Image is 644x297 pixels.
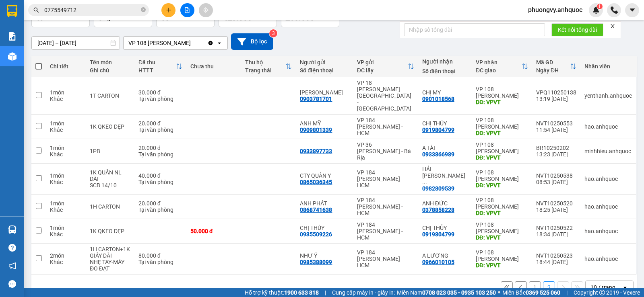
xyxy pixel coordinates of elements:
[138,120,182,127] div: 20.000 đ
[422,207,454,213] div: 0378858228
[476,262,528,268] div: DĐ: VPVT
[36,12,45,22] span: 17
[558,25,597,34] span: Kết nối tổng đài
[138,259,182,265] div: Tại văn phòng
[625,3,639,17] button: caret-down
[138,207,182,213] div: Tại văn phòng
[502,288,560,297] span: Miền Bắc
[536,252,576,259] div: NVT10250523
[138,151,182,158] div: Tại văn phòng
[7,36,71,47] div: 0918271631
[300,179,332,185] div: 0865036345
[422,58,468,65] div: Người nhận
[590,283,615,291] div: 10 / trang
[128,39,191,47] div: VP 108 [PERSON_NAME]
[7,26,71,36] div: CÔ PHƯỚC HX
[476,249,528,262] div: VP 108 [PERSON_NAME]
[622,284,628,291] svg: open
[50,120,82,127] div: 1 món
[422,259,454,265] div: 0966010105
[8,32,17,41] img: solution-icon
[422,185,454,192] div: 0982809539
[77,36,142,45] div: C TRÂM
[90,92,130,99] div: 1T CARTON
[138,127,182,133] div: Tại văn phòng
[536,200,576,207] div: NVT10250520
[584,148,632,154] div: minhhieu.anhquoc
[422,145,468,151] div: A TÀI
[7,7,71,26] div: VP 108 [PERSON_NAME]
[476,130,528,136] div: DĐ: VPVT
[90,123,130,130] div: 1K QKEO DẸP
[357,249,414,268] div: VP 184 [PERSON_NAME] - HCM
[184,7,190,13] span: file-add
[300,127,332,133] div: 0909801339
[584,63,632,70] div: Nhân viên
[532,56,580,77] th: Toggle SortBy
[536,96,576,102] div: 13:19 [DATE]
[90,59,130,66] div: Tên món
[422,96,454,102] div: 0901018568
[422,68,468,74] div: Số điện thoại
[77,8,96,16] span: Nhận:
[332,288,395,297] span: Cung cấp máy in - giấy in:
[32,37,120,49] input: Select a date range.
[180,3,194,17] button: file-add
[90,246,130,259] div: 1H CARTON+1K GIẤY DÀI
[476,117,528,130] div: VP 108 [PERSON_NAME]
[476,182,528,188] div: DĐ: VPVT
[245,59,285,66] div: Thu hộ
[138,145,182,151] div: 20.000 đ
[476,197,528,210] div: VP 108 [PERSON_NAME]
[8,280,16,288] span: message
[422,166,468,185] div: HẢI ÂU BEN BẮP
[300,225,349,231] div: CHỊ THÚY
[584,92,632,99] div: yenthanh.anhquoc
[314,15,318,21] span: đ
[536,59,570,66] div: Mã GD
[584,123,632,130] div: hao.anhquoc
[90,182,130,188] div: SCB 14/10
[50,172,82,179] div: 1 món
[90,228,130,234] div: 1K QKEO DẸP
[357,67,408,74] div: ĐC lấy
[404,23,545,36] input: Nhập số tổng đài
[522,5,589,15] span: phuongvy.anhquoc
[50,127,82,133] div: Khác
[543,281,555,293] button: 2
[166,7,171,13] span: plus
[50,231,82,238] div: Khác
[50,89,82,96] div: 1 món
[611,6,618,14] img: phone-icon
[536,172,576,179] div: NVT10250538
[44,6,139,14] input: Tìm tên, số ĐT hoặc mã đơn
[50,225,82,231] div: 1 món
[629,6,636,14] span: caret-down
[566,288,568,297] span: |
[98,12,103,22] span: 0
[300,207,332,213] div: 0868741638
[300,120,349,127] div: ANH MỸ
[592,6,600,14] img: icon-new-feature
[199,3,213,17] button: aim
[141,7,146,12] span: close-circle
[598,4,601,9] span: 1
[422,120,468,127] div: CHỊ THỦY
[357,80,414,112] div: VP 18 [PERSON_NAME][GEOGRAPHIC_DATA] - [GEOGRAPHIC_DATA]
[8,244,16,252] span: question-circle
[422,252,468,259] div: A LƯƠNG
[190,63,237,70] div: Chưa thu
[422,89,468,96] div: CHỊ MY
[190,228,237,234] div: 50.000 đ
[284,289,319,296] strong: 1900 633 818
[597,4,603,9] sup: 1
[300,96,332,102] div: 0903781701
[300,172,349,179] div: CTY QUÂN Y
[476,86,528,99] div: VP 108 [PERSON_NAME]
[171,15,182,21] span: món
[610,23,615,29] span: close
[529,281,541,293] button: 1
[476,154,528,161] div: DĐ: VPVT
[8,225,17,234] img: warehouse-icon
[138,59,176,66] div: Đã thu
